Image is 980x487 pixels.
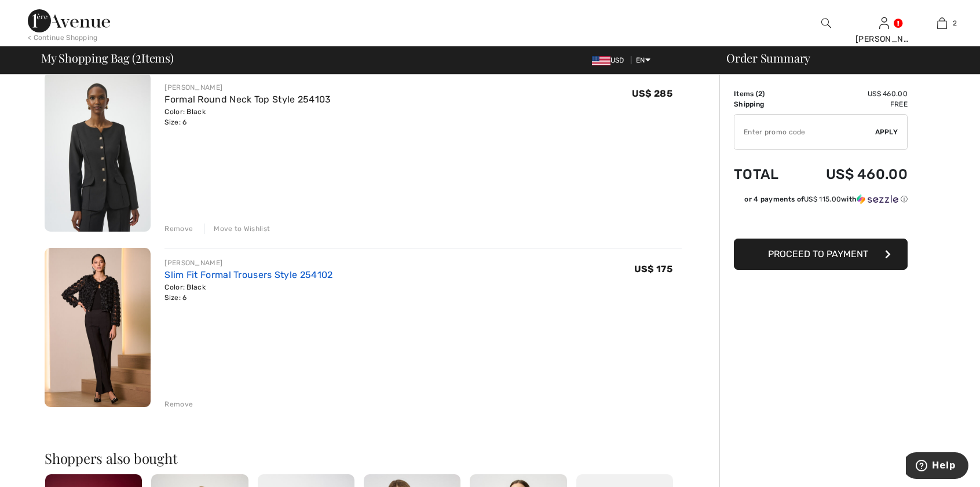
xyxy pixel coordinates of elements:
span: USD [592,56,629,64]
iframe: Opens a widget where you can find more information [906,452,968,481]
span: US$ 175 [634,263,672,274]
div: [PERSON_NAME] [164,82,331,93]
div: Color: Black Size: 6 [164,282,332,303]
div: Remove [164,224,193,234]
div: [PERSON_NAME] [855,33,912,45]
img: search the website [821,16,831,30]
div: < Continue Shopping [28,32,98,43]
span: Proceed to Payment [768,248,868,259]
img: My Bag [937,16,947,30]
h2: Shoppers also bought [45,451,682,465]
div: Color: Black Size: 6 [164,107,331,127]
td: Total [734,155,795,194]
img: US Dollar [592,56,610,65]
div: or 4 payments of with [744,194,908,204]
div: [PERSON_NAME] [164,258,332,268]
td: Free [795,99,908,109]
img: 1ère Avenue [28,9,110,32]
a: Formal Round Neck Top Style 254103 [164,94,331,105]
span: 2 [953,18,957,28]
span: My Shopping Bag ( Items) [41,52,174,64]
td: Shipping [734,99,795,109]
img: Slim Fit Formal Trousers Style 254102 [45,248,151,407]
span: Apply [875,127,898,137]
img: Formal Round Neck Top Style 254103 [45,72,151,232]
span: US$ 115.00 [804,195,841,203]
div: Move to Wishlist [204,224,270,234]
button: Proceed to Payment [734,239,908,270]
span: 2 [136,49,141,64]
span: US$ 285 [632,88,672,99]
div: or 4 payments ofUS$ 115.00withSezzle Click to learn more about Sezzle [734,194,908,208]
td: US$ 460.00 [795,89,908,99]
a: Slim Fit Formal Trousers Style 254102 [164,269,332,280]
a: 2 [913,16,970,30]
input: Promo code [734,115,875,149]
a: Sign In [879,17,889,28]
td: US$ 460.00 [795,155,908,194]
img: Sezzle [857,194,898,204]
div: Order Summary [712,52,973,64]
iframe: PayPal-paypal [734,208,908,235]
img: My Info [879,16,889,30]
td: Items ( ) [734,89,795,99]
span: 2 [758,90,762,98]
div: Remove [164,399,193,409]
span: EN [636,56,650,64]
